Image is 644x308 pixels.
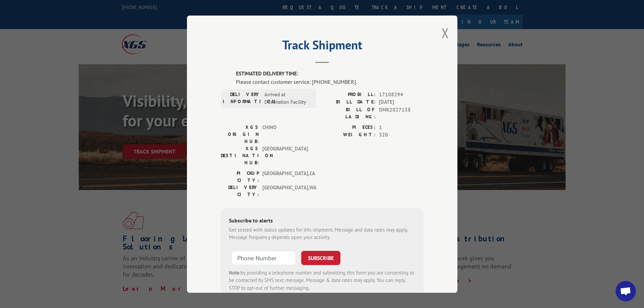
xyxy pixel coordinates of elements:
[262,145,308,166] span: [GEOGRAPHIC_DATA]
[379,98,424,106] span: [DATE]
[322,98,376,106] label: BILL DATE:
[616,281,636,301] div: Open chat
[379,106,424,120] span: DMK2027138
[229,269,415,292] div: by providing a telephone number and submitting this form you are consenting to be contacted by SM...
[322,123,376,131] label: PIECES:
[223,91,261,106] label: DELIVERY INFORMATION:
[232,251,296,265] input: Phone Number
[322,131,376,139] label: WEIGHT:
[221,40,424,53] h2: Track Shipment
[221,123,259,145] label: XGS ORIGIN HUB:
[221,145,259,166] label: XGS DESTINATION HUB:
[322,91,376,98] label: PROBILL:
[236,77,424,86] div: Please contact customer service: [PHONE_NUMBER].
[379,91,424,98] span: 17108294
[262,184,308,198] span: [GEOGRAPHIC_DATA] , WA
[262,123,308,145] span: CHINO
[264,91,310,106] span: Arrived at Destination Facility
[442,24,449,42] button: Close modal
[322,106,376,120] label: BILL OF LADING:
[221,169,259,184] label: PICKUP CITY:
[379,123,424,131] span: 1
[229,269,241,276] strong: Note:
[221,184,259,198] label: DELIVERY CITY:
[379,131,424,139] span: 320
[301,251,340,265] button: SUBSCRIBE
[236,70,424,78] label: ESTIMATED DELIVERY TIME:
[262,169,308,184] span: [GEOGRAPHIC_DATA] , CA
[229,216,415,226] div: Subscribe to alerts
[229,226,415,241] div: Get texted with status updates for this shipment. Message and data rates may apply. Message frequ...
